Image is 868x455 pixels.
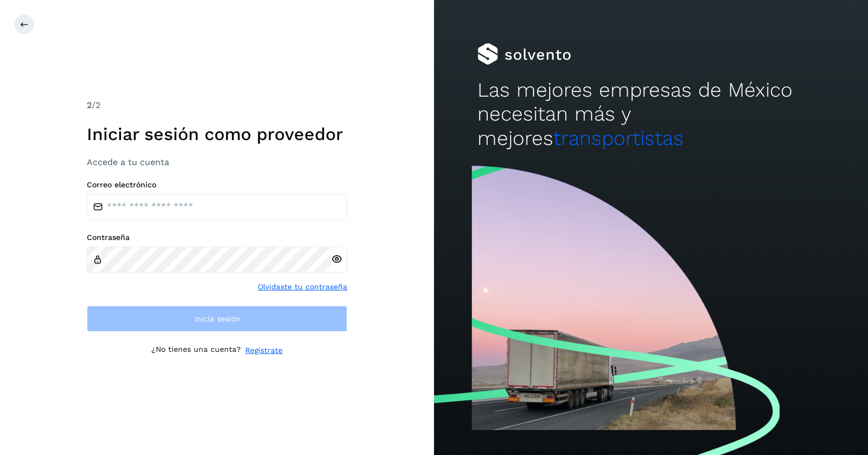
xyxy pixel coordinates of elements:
button: Inicia sesión [87,306,347,332]
a: Olvidaste tu contraseña [258,281,347,293]
label: Correo electrónico [87,180,347,189]
label: Contraseña [87,233,347,242]
span: 2 [87,100,92,110]
h2: Las mejores empresas de México necesitan más y mejores [477,78,825,150]
h3: Accede a tu cuenta [87,157,347,167]
span: transportistas [553,127,684,150]
h1: Iniciar sesión como proveedor [87,124,347,144]
div: /2 [87,99,347,112]
a: Regístrate [245,345,283,356]
p: ¿No tienes una cuenta? [151,345,241,356]
span: Inicia sesión [194,315,240,323]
